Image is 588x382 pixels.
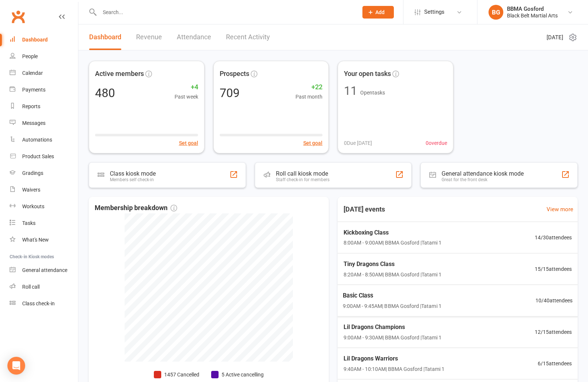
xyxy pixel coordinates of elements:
[97,7,353,17] input: Search...
[154,371,199,379] li: 1457 Cancelled
[136,24,162,50] a: Revenue
[22,220,36,226] div: Tasks
[344,69,391,79] span: Your open tasks
[343,302,442,310] span: 9:00AM - 9:45AM | BBMA Gosford | Tatami 1
[22,203,44,209] div: Workouts
[424,4,445,20] span: Settings
[22,284,40,290] div: Roll call
[22,187,40,193] div: Waivers
[344,228,442,237] span: Kickboxing Class
[276,177,330,182] div: Staff check-in for members
[95,87,115,99] div: 480
[22,267,67,273] div: General attendance
[344,139,372,147] span: 0 Due [DATE]
[10,215,78,232] a: Tasks
[362,6,394,19] button: Add
[110,177,156,182] div: Members self check-in
[360,90,385,96] span: Open tasks
[10,279,78,295] a: Roll call
[22,70,43,76] div: Calendar
[10,232,78,248] a: What's New
[10,165,78,182] a: Gradings
[344,239,442,247] span: 8:00AM - 9:00AM | BBMA Gosford | Tatami 1
[538,359,572,368] span: 6 / 15 attendees
[10,98,78,115] a: Reports
[211,371,264,379] li: 5 Active cancelling
[175,82,198,93] span: +4
[547,33,563,42] span: [DATE]
[22,237,49,243] div: What's New
[177,24,211,50] a: Attendance
[295,82,322,93] span: +22
[22,120,45,126] div: Messages
[303,139,322,147] button: Set goal
[507,12,558,19] div: Black Belt Martial Arts
[10,31,78,48] a: Dashboard
[22,170,43,176] div: Gradings
[10,48,78,65] a: People
[89,24,121,50] a: Dashboard
[10,198,78,215] a: Workouts
[22,103,40,109] div: Reports
[343,291,442,300] span: Basic Class
[535,233,572,242] span: 14 / 30 attendees
[7,357,25,375] div: Open Intercom Messenger
[220,87,240,99] div: 709
[95,69,144,79] span: Active members
[276,170,330,177] div: Roll call kiosk mode
[110,170,156,177] div: Class kiosk mode
[344,322,442,332] span: Lil Dragons Champions
[344,85,357,97] div: 11
[535,265,572,273] span: 15 / 15 attendees
[344,354,445,363] span: Lil Dragons Warriors
[507,6,558,12] div: BBMA Gosford
[535,328,572,336] span: 12 / 15 attendees
[344,365,445,373] span: 9:40AM - 10:10AM | BBMA Gosford | Tatami 1
[338,203,391,216] h3: [DATE] events
[22,137,52,143] div: Automations
[22,37,48,43] div: Dashboard
[295,93,322,101] span: Past month
[9,7,27,26] a: Clubworx
[22,300,55,306] div: Class check-in
[375,9,385,15] span: Add
[10,182,78,198] a: Waivers
[442,177,524,182] div: Great for the front desk
[22,153,54,159] div: Product Sales
[10,65,78,82] a: Calendar
[489,5,503,20] div: BG
[10,115,78,132] a: Messages
[10,132,78,148] a: Automations
[426,139,447,147] span: 0 overdue
[10,262,78,279] a: General attendance kiosk mode
[179,139,198,147] button: Set goal
[22,87,45,93] div: Payments
[344,270,442,278] span: 8:20AM - 8:50AM | BBMA Gosford | Tatami 1
[175,93,198,101] span: Past week
[344,259,442,269] span: Tiny Dragons Class
[220,69,249,79] span: Prospects
[547,205,573,214] a: View more
[442,170,524,177] div: General attendance kiosk mode
[95,203,177,213] span: Membership breakdown
[10,82,78,98] a: Payments
[10,295,78,312] a: Class kiosk mode
[344,333,442,341] span: 9:00AM - 9:30AM | BBMA Gosford | Tatami 1
[22,53,38,59] div: People
[226,24,270,50] a: Recent Activity
[535,296,573,305] span: 10 / 40 attendees
[10,148,78,165] a: Product Sales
